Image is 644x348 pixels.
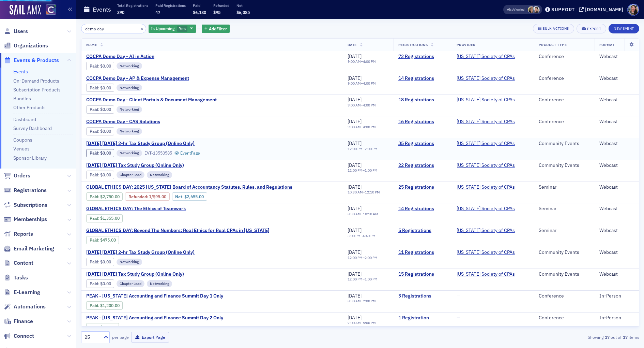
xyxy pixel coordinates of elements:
[542,27,569,30] div: Bulk Actions
[599,141,634,147] div: Webcast
[457,184,515,190] a: [US_STATE] Society of CPAs
[86,206,201,212] span: GLOBAL ETHICS DAY: The Ethics of Teamwork
[112,334,129,340] label: per page
[14,187,47,194] span: Registrations
[348,293,362,299] span: [DATE]
[86,236,119,244] div: Paid: 6 - $47500
[539,249,590,256] div: Community Events
[13,146,30,152] a: Venues
[128,194,149,199] span: :
[14,259,33,267] span: Content
[13,69,28,75] a: Events
[348,212,361,216] time: 8:30 AM
[86,271,201,277] span: November 2025 Wednesday Tax Study Group (Online Only)
[539,54,590,60] div: Conference
[14,57,59,64] span: Events & Products
[348,271,362,277] span: [DATE]
[151,26,175,31] span: Is Upcoming
[599,75,634,82] div: Webcast
[4,303,46,310] a: Automations
[184,194,204,199] span: $2,655.00
[179,26,186,31] span: Yes
[13,104,46,111] a: Other Products
[363,320,376,325] time: 5:00 PM
[100,259,111,264] span: $0.00
[90,107,100,112] span: :
[348,321,376,325] div: –
[539,206,590,212] div: Seminar
[4,216,47,223] a: Memberships
[172,192,207,201] div: Net: $265500
[533,24,574,33] button: Bulk Actions
[4,42,48,49] a: Organizations
[348,146,363,151] time: 12:00 PM
[4,28,28,35] a: Users
[585,6,623,13] div: [DOMAIN_NAME]
[90,216,100,221] span: :
[539,162,590,169] div: Community Events
[13,96,31,102] a: Bundles
[348,234,375,238] div: –
[13,78,59,84] a: On-Demand Products
[507,7,524,12] span: Viewing
[86,293,223,299] a: PEAK - [US_STATE] Accounting and Finance Summit Day 1 Only
[14,318,33,325] span: Finance
[86,323,119,331] div: Paid: 3 - $40000
[100,281,111,286] span: $0.00
[457,97,515,103] a: [US_STATE] Society of CPAs
[174,150,200,156] a: EventPage
[539,97,590,103] div: Conference
[539,184,590,190] div: Seminar
[90,129,100,134] span: :
[90,194,100,199] span: :
[363,103,376,107] time: 4:00 PM
[90,303,100,308] span: :
[348,190,363,194] time: 10:30 AM
[599,249,634,256] div: Webcast
[348,212,378,216] div: –
[348,184,362,190] span: [DATE]
[348,97,362,103] span: [DATE]
[236,3,250,8] p: Net
[86,84,114,92] div: Paid: 16 - $0
[539,228,590,234] div: Seminar
[4,57,59,64] a: Events & Products
[86,192,123,201] div: Paid: 31 - $275000
[599,119,634,125] div: Webcast
[348,315,362,321] span: [DATE]
[86,171,114,179] div: Paid: 21 - $0
[86,162,230,169] a: [DATE] [DATE] Tax Study Group (Online Only)
[348,168,363,173] time: 12:00 PM
[90,259,98,264] a: Paid
[599,271,634,277] div: Webcast
[10,5,41,16] img: SailAMX
[599,184,634,190] div: Webcast
[398,206,447,212] a: 14 Registrations
[86,279,114,288] div: Paid: 15 - $0
[86,228,270,234] a: GLOBAL ETHICS DAY: Beyond The Numbers: Real Ethics for Real CPAs in [US_STATE]
[139,25,145,31] button: ×
[457,271,515,277] a: [US_STATE] Society of CPAs
[86,62,114,70] div: Paid: 76 - $0
[100,194,120,199] span: $2,750.00
[609,24,639,33] button: New Event
[86,97,217,103] span: COCPA Demo Day - Client Portals & Document Management
[86,42,97,47] span: Name
[348,103,361,107] time: 9:00 AM
[348,320,361,325] time: 7:00 AM
[14,303,46,310] span: Automations
[457,119,515,125] a: [US_STATE] Society of CPAs
[90,129,98,134] a: Paid
[144,150,172,156] div: EVT-13550585
[209,26,227,32] span: Add Filter
[348,81,376,86] div: –
[398,249,447,256] a: 11 Registrations
[86,258,114,266] div: Paid: 12 - $0
[90,150,100,156] span: :
[14,332,34,340] span: Connect
[348,162,362,168] span: [DATE]
[457,54,515,60] a: [US_STATE] Society of CPAs
[86,149,114,157] div: Paid: 34 - $0
[365,190,380,194] time: 12:10 PM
